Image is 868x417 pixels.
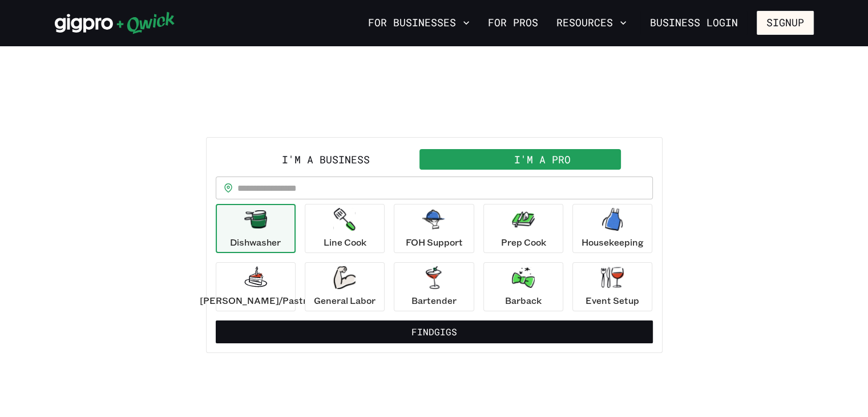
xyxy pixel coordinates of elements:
button: Barback [483,262,563,311]
button: Line Cook [305,204,385,253]
button: [PERSON_NAME]/Pastry [216,262,296,311]
button: I'm a Business [218,149,434,170]
button: For Businesses [364,13,474,33]
button: Event Setup [572,262,652,311]
p: Bartender [411,294,457,307]
a: Business Login [640,11,748,35]
button: FOH Support [394,204,474,253]
p: Event Setup [586,294,639,307]
button: Resources [552,13,631,33]
p: [PERSON_NAME]/Pastry [200,294,312,307]
button: Signup [757,11,814,35]
button: Prep Cook [483,204,563,253]
button: Bartender [394,262,474,311]
p: General Labor [314,294,376,307]
a: For Pros [483,13,543,33]
h2: PICK UP A SHIFT! [206,103,663,126]
button: I'm a Pro [434,149,651,170]
button: FindGigs [216,320,653,343]
p: Line Cook [324,235,366,249]
button: Dishwasher [216,204,296,253]
p: Barback [505,294,542,307]
p: FOH Support [405,235,462,249]
p: Housekeeping [582,235,644,249]
button: General Labor [305,262,385,311]
p: Dishwasher [230,235,281,249]
p: Prep Cook [500,235,546,249]
button: Housekeeping [572,204,652,253]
